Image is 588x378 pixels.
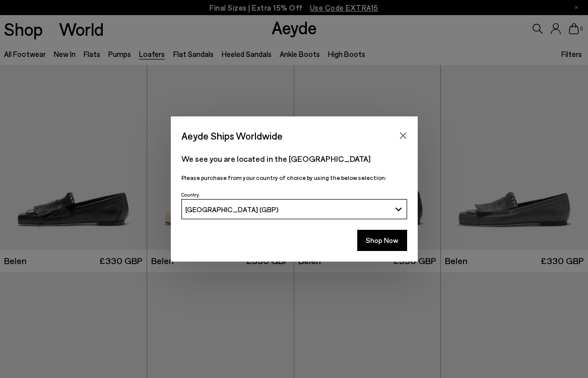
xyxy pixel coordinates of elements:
button: Close [396,128,411,143]
button: Shop Now [357,230,407,251]
span: Aeyde Ships Worldwide [181,127,283,145]
span: Country [181,192,199,198]
span: [GEOGRAPHIC_DATA] (GBP) [185,205,279,214]
p: We see you are located in the [GEOGRAPHIC_DATA] [181,153,407,165]
p: Please purchase from your country of choice by using the below selection: [181,173,407,182]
